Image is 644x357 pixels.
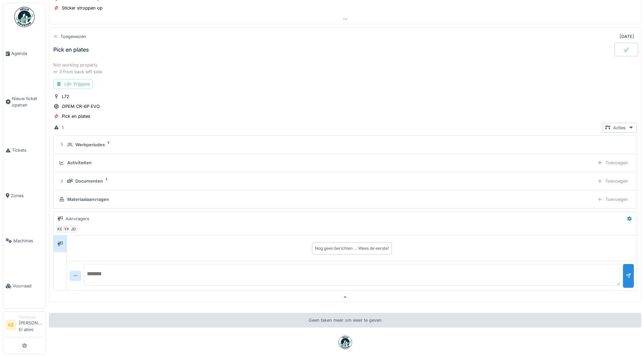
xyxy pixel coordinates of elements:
[56,175,634,187] summary: Documenten1Toevoegen
[67,159,92,166] div: Activiteiten
[3,128,46,173] a: Tickets
[67,196,109,203] div: Materiaalaanvragen
[66,215,89,222] div: Aanvragers
[12,95,43,108] span: Nieuw ticket openen
[620,33,634,40] div: [DATE]
[62,125,63,131] div: 1
[62,224,71,234] div: YA
[6,315,43,337] a: KE Technicus[PERSON_NAME] El atimi
[55,224,65,234] div: KE
[14,7,35,27] img: Badge_color-CXgf-gQk.svg
[6,320,16,330] li: KE
[12,147,43,153] span: Tickets
[3,76,46,128] a: Nieuw ticket openen
[62,93,69,100] div: L72
[53,62,637,75] div: Not working properly nr 3 from back left side
[3,263,46,308] a: Voorraad
[49,313,641,327] div: Geen taken meer om weer te geven
[3,173,46,218] a: Zones
[602,123,637,133] div: Acties
[13,238,43,244] span: Machines
[56,157,634,169] summary: ActiviteitenToevoegen
[62,103,100,110] div: OPEM CR-6P EVO
[338,336,352,349] img: badge-BVDL4wpA.svg
[62,113,90,119] div: Pick en plates
[69,224,78,234] div: JD
[60,33,86,40] div: Toegewezen
[53,46,89,53] div: Pick en plates
[75,178,103,184] div: Documenten
[315,245,389,251] div: Nog geen berichten … Wees de eerste!
[11,50,43,57] span: Agenda
[56,138,634,151] summary: Werkperiodes1
[594,194,631,204] div: Toevoegen
[62,5,103,11] div: Sticker stroppen op
[594,176,631,186] div: Toevoegen
[11,192,43,199] span: Zones
[19,315,43,320] div: Technicus
[19,315,43,336] li: [PERSON_NAME] El atimi
[3,31,46,76] a: Agenda
[13,283,43,289] span: Voorraad
[75,142,105,148] div: Werkperiodes
[594,158,631,168] div: Toevoegen
[53,79,93,89] div: Lijn Vrijgave
[56,193,634,206] summary: MateriaalaanvragenToevoegen
[3,218,46,263] a: Machines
